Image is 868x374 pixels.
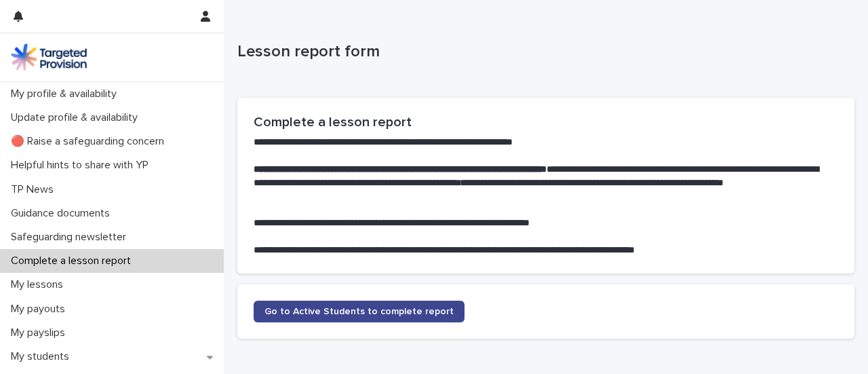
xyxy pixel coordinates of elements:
h2: Complete a lesson report [254,114,838,130]
span: Go to Active Students to complete report [264,307,454,316]
p: My profile & availability [5,88,127,100]
a: Go to Active Students to complete report [254,301,465,322]
p: 🔴 Raise a safeguarding concern [5,135,175,148]
p: Helpful hints to share with YP [5,159,159,172]
p: My payslips [5,326,76,339]
p: Guidance documents [5,207,121,220]
p: TP News [5,183,64,196]
p: Lesson report form [237,42,849,62]
p: My payouts [5,303,76,316]
img: M5nRWzHhSzIhMunXDL62 [11,43,87,71]
p: My lessons [5,278,74,291]
p: Safeguarding newsletter [5,231,137,244]
p: Update profile & availability [5,111,149,124]
p: Complete a lesson report [5,255,142,267]
p: My students [5,350,80,363]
